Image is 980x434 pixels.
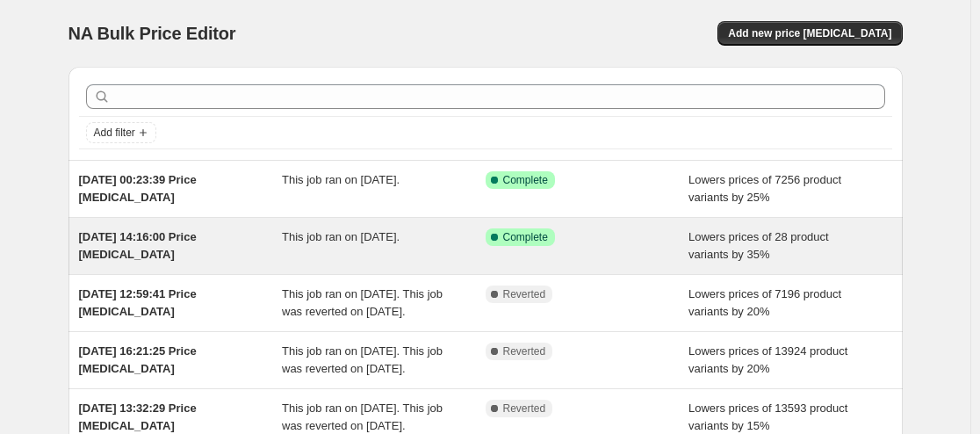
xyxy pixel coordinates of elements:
[728,26,891,40] span: Add new price [MEDICAL_DATA]
[68,24,236,43] span: NA Bulk Price Editor
[282,287,443,318] span: This job ran on [DATE]. This job was reverted on [DATE].
[688,230,829,261] span: Lowers prices of 28 product variants by 35%
[282,401,443,432] span: This job ran on [DATE]. This job was reverted on [DATE].
[688,287,841,318] span: Lowers prices of 7196 product variants by 20%
[79,344,197,375] span: [DATE] 16:21:25 Price [MEDICAL_DATA]
[79,173,197,204] span: [DATE] 00:23:39 Price [MEDICAL_DATA]
[282,173,400,186] span: This job ran on [DATE].
[94,126,135,140] span: Add filter
[503,287,546,301] span: Reverted
[79,230,197,261] span: [DATE] 14:16:00 Price [MEDICAL_DATA]
[503,173,548,187] span: Complete
[688,401,847,432] span: Lowers prices of 13593 product variants by 15%
[79,401,197,432] span: [DATE] 13:32:29 Price [MEDICAL_DATA]
[688,344,847,375] span: Lowers prices of 13924 product variants by 20%
[503,344,546,358] span: Reverted
[282,344,443,375] span: This job ran on [DATE]. This job was reverted on [DATE].
[717,21,902,46] button: Add new price [MEDICAL_DATA]
[282,230,400,243] span: This job ran on [DATE].
[688,173,841,204] span: Lowers prices of 7256 product variants by 25%
[86,122,156,143] button: Add filter
[503,401,546,416] span: Reverted
[79,287,197,318] span: [DATE] 12:59:41 Price [MEDICAL_DATA]
[503,230,548,244] span: Complete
